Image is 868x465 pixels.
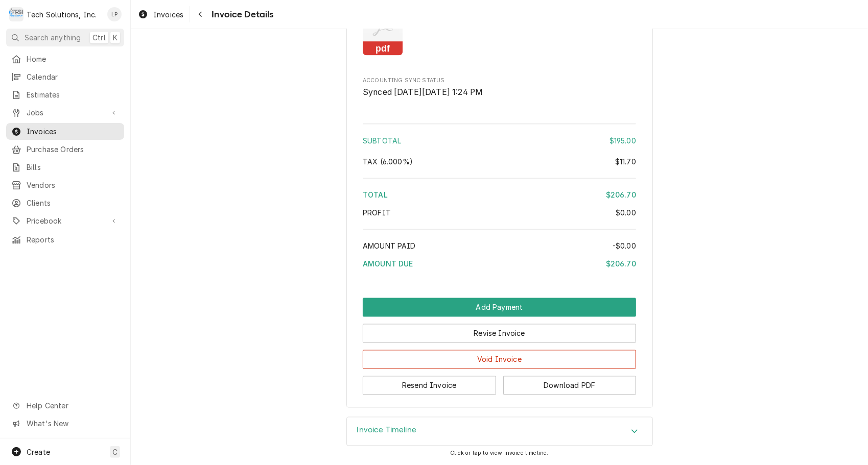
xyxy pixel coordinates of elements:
span: Amount Paid [363,242,416,251]
div: Subtotal [363,135,636,146]
a: Go to Help Center [6,397,124,414]
button: Add Payment [363,298,636,317]
button: Download PDF [503,376,637,395]
span: Vendors [27,180,119,190]
a: Reports [6,231,124,248]
span: Amount Due [363,260,413,268]
span: Subtotal [363,136,401,145]
div: Amount Due [363,259,636,270]
div: T [9,7,24,21]
span: Help Center [27,400,118,411]
div: Button Group Row [363,317,636,343]
div: Button Group Row [363,369,636,395]
span: Bills [27,162,119,173]
span: Total [363,191,388,200]
a: Invoices [134,6,187,23]
div: $206.70 [606,190,636,201]
div: $0.00 [616,208,636,218]
span: Estimates [27,89,119,100]
div: $195.00 [609,135,636,146]
div: Profit [363,208,636,218]
span: Create [27,448,50,456]
a: Estimates [6,86,124,103]
span: Synced [DATE][DATE] 1:24 PM [363,87,483,97]
div: Tech Solutions, Inc. [27,9,97,20]
h3: Invoice Timeline [357,426,417,435]
span: Invoices [153,9,183,20]
div: Tax [363,157,636,167]
span: Click or tap to view invoice timeline. [450,450,548,457]
button: Search anythingCtrlK [6,29,124,46]
span: Accounting Sync Status [363,86,636,99]
span: Invoice Details [208,8,273,21]
div: Total [363,190,636,201]
div: Lisa Paschal's Avatar [107,7,122,21]
span: Reports [27,234,119,245]
div: Tech Solutions, Inc.'s Avatar [9,7,24,21]
a: Go to What's New [6,415,124,432]
span: Accounting Sync Status [363,77,636,85]
div: Accounting Sync Status [363,77,636,99]
button: Resend Invoice [363,376,496,395]
a: Go to Pricebook [6,212,124,229]
button: pdf [363,8,403,56]
div: Button Group Row [363,343,636,369]
div: Button Group [363,298,636,395]
span: Invoices [27,126,119,137]
div: -$0.00 [613,241,636,252]
span: K [113,32,118,43]
a: Bills [6,159,124,176]
div: Button Group Row [363,298,636,317]
div: Amount Summary [363,120,636,277]
span: Clients [27,198,119,208]
a: Home [6,51,124,67]
span: Home [27,54,119,64]
a: Clients [6,194,124,211]
button: Void Invoice [363,350,636,369]
a: Invoices [6,123,124,140]
a: Go to Jobs [6,104,124,121]
div: LP [107,7,122,21]
a: Vendors [6,177,124,193]
span: Profit [363,209,391,217]
span: Ctrl [92,32,106,43]
button: Accordion Details Expand Trigger [347,418,652,446]
span: Purchase Orders [27,144,119,155]
div: Amount Paid [363,241,636,252]
span: Search anything [25,32,81,43]
a: Purchase Orders [6,141,124,158]
a: Calendar [6,68,124,85]
div: $206.70 [606,259,636,270]
div: Invoice Timeline [346,417,653,447]
div: Accordion Header [347,418,652,446]
span: Calendar [27,71,119,82]
span: Jobs [27,107,104,118]
span: Pricebook [27,215,104,226]
span: C [112,447,118,457]
button: Navigate back [192,6,208,22]
div: $11.70 [615,157,636,167]
button: Revise Invoice [363,324,636,343]
span: [6%] West Virginia State [363,158,413,166]
span: What's New [27,418,118,429]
